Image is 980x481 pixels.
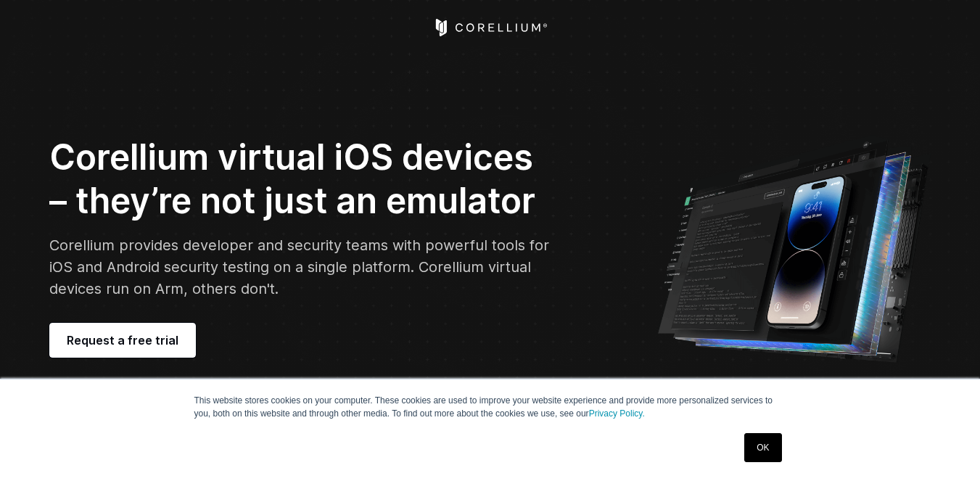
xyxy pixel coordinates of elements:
h2: Corellium virtual iOS devices – they’re not just an emulator [49,136,556,223]
img: Corellium UI [656,131,931,363]
p: Corellium provides developer and security teams with powerful tools for iOS and Android security ... [49,234,556,300]
a: Corellium Home [432,19,548,36]
a: OK [744,433,781,462]
span: Request a free trial [67,332,178,349]
a: Request a free trial [49,323,196,358]
a: Privacy Policy. [589,408,645,419]
p: This website stores cookies on your computer. These cookies are used to improve your website expe... [194,394,786,420]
